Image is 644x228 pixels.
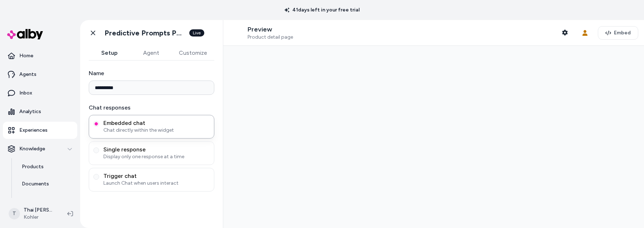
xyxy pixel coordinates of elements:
p: 41 days left in your free trial [280,6,364,14]
span: Kohler [24,214,56,221]
img: alby Logo [7,29,43,39]
a: Products [15,158,77,175]
span: Launch Chat when users interact [103,180,210,187]
a: Rules [15,193,77,210]
p: Experiences [19,127,48,134]
button: Embed [598,26,638,40]
p: Agents [19,71,36,78]
p: Rules [22,198,34,205]
p: Thai [PERSON_NAME] [24,207,56,214]
span: T [9,208,20,219]
button: Trigger chatLaunch Chat when users interact [93,174,99,180]
span: Display only one response at a time [103,153,210,160]
label: Chat responses [89,103,214,112]
a: Documents [15,175,77,193]
button: Customize [172,46,214,60]
span: Embedded chat [103,120,210,127]
h1: Predictive Prompts PDP [104,29,185,38]
a: Experiences [3,122,77,139]
span: Product detail page [248,34,293,40]
span: Chat directly within the widget [103,127,210,134]
button: Embedded chatChat directly within the widget [93,121,99,127]
a: Analytics [3,103,77,120]
p: Home [19,52,33,59]
button: TThai [PERSON_NAME]Kohler [4,202,62,225]
div: Live [189,29,204,37]
button: Setup [89,46,130,60]
label: Name [89,69,214,78]
a: Inbox [3,84,77,102]
p: Documents [22,180,49,188]
a: Agents [3,66,77,83]
a: Home [3,47,77,64]
p: Products [22,163,44,170]
p: Analytics [19,108,41,115]
button: Knowledge [3,140,77,157]
p: Knowledge [19,145,45,152]
p: Preview [248,25,293,34]
button: Single responseDisplay only one response at a time [93,147,99,153]
span: Trigger chat [103,173,210,180]
button: Agent [130,46,172,60]
p: Inbox [19,89,32,97]
span: Embed [614,29,631,37]
span: Single response [103,146,210,153]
